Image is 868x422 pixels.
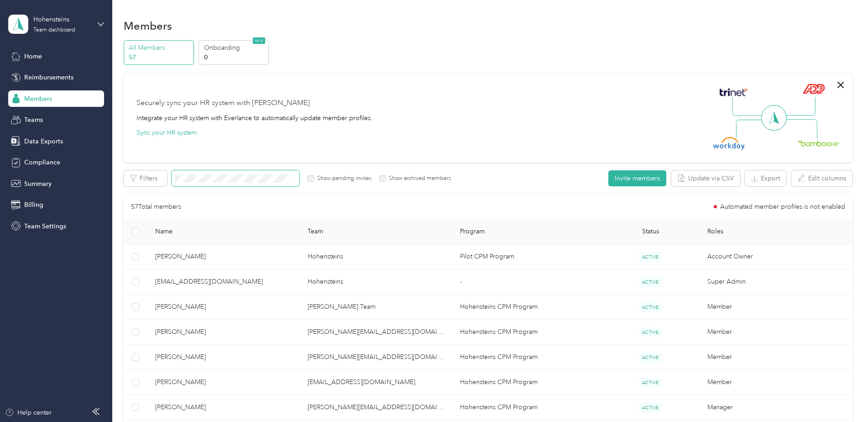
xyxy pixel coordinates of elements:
th: Name [148,219,300,244]
img: Line Left Down [736,119,768,138]
span: ACTIVE [639,353,662,362]
span: Billing [24,200,43,210]
td: Member [700,370,852,395]
td: Hohensteins [300,269,453,295]
td: Member [700,320,852,345]
td: Chris Jaggers [148,295,300,320]
td: Manager [700,395,852,420]
span: Members [24,94,52,104]
button: Export [745,170,786,186]
span: Data Exports [24,137,63,146]
span: ACTIVE [639,403,662,412]
th: Program [453,219,601,244]
label: Show archived members [386,174,451,183]
span: ACTIVE [639,327,662,337]
button: Filters [124,170,167,186]
span: NEW [253,37,265,44]
span: Reimbursements [24,73,73,82]
th: Team [300,219,453,244]
img: Line Right Down [785,119,817,139]
td: Hohensteins [300,244,453,269]
p: 0 [204,53,266,62]
td: Dana Hanson [148,244,300,269]
span: Team Settings [24,222,66,231]
button: Invite members [608,170,666,186]
td: Aaron Rossignol [148,320,300,345]
span: [PERSON_NAME] [155,377,293,387]
span: [PERSON_NAME] [155,327,293,337]
td: mike.w@hohensteins.com [300,320,453,345]
td: Hohensteins CPM Program [453,370,601,395]
span: [EMAIL_ADDRESS][DOMAIN_NAME] [155,277,293,287]
img: Line Left Up [732,97,764,116]
label: Show pending invites [314,174,371,183]
p: Onboarding [204,43,266,53]
button: Update via CSV [671,170,740,186]
p: All Members [129,43,191,53]
span: Summary [24,179,52,189]
span: Automated member profiles is not enabled [720,204,845,210]
span: [PERSON_NAME] [155,302,293,312]
button: Edit columns [791,170,852,186]
td: Hohensteins CPM Program [453,295,601,320]
td: success+hohensteins@everlance.com [148,269,300,295]
td: Member [700,295,852,320]
td: Member [700,345,852,370]
img: Line Right Up [784,97,816,116]
span: ACTIVE [639,302,662,312]
span: Teams [24,115,43,125]
img: Workday [713,137,745,150]
td: - [453,269,601,295]
td: pat.l@hohensteins.com [300,370,453,395]
td: greg.m@hohensteins.com [300,345,453,370]
p: 57 Total members [131,202,181,212]
p: 57 [129,53,191,62]
h1: Members [124,21,172,31]
span: ACTIVE [639,252,662,262]
td: Super Admin [700,269,852,295]
span: [PERSON_NAME] [155,252,293,262]
td: Hohensteins CPM Program [453,320,601,345]
span: Compliance [24,158,60,167]
td: Dave Andrews [148,370,300,395]
button: Help center [5,408,52,417]
div: Team dashboard [33,27,75,33]
img: ADP [802,84,825,94]
td: Hohensteins CPM Program [453,345,601,370]
div: Hohensteins [33,15,90,24]
td: Pilot CPM Program [453,244,601,269]
img: Trinet [717,86,749,99]
td: Joe Anderson [148,395,300,420]
td: Corey S Team [300,295,453,320]
td: Hohensteins CPM Program [453,395,601,420]
th: Status [601,219,700,244]
img: BambooHR [798,140,840,146]
td: Joey Shatek [148,345,300,370]
td: Account Owner [700,244,852,269]
span: ACTIVE [639,277,662,287]
span: Home [24,52,42,61]
iframe: Everlance-gr Chat Button Frame [817,371,868,422]
span: [PERSON_NAME] [155,352,293,362]
td: Joe.A@Hohensteins.com [300,395,453,420]
span: ACTIVE [639,378,662,387]
th: Roles [700,219,852,244]
span: [PERSON_NAME] [155,402,293,412]
button: Sync your HR system [136,128,197,137]
div: Integrate your HR system with Everlance to automatically update member profiles. [136,113,372,123]
span: Name [155,227,293,235]
div: Securely sync your HR system with [PERSON_NAME] [136,98,310,109]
